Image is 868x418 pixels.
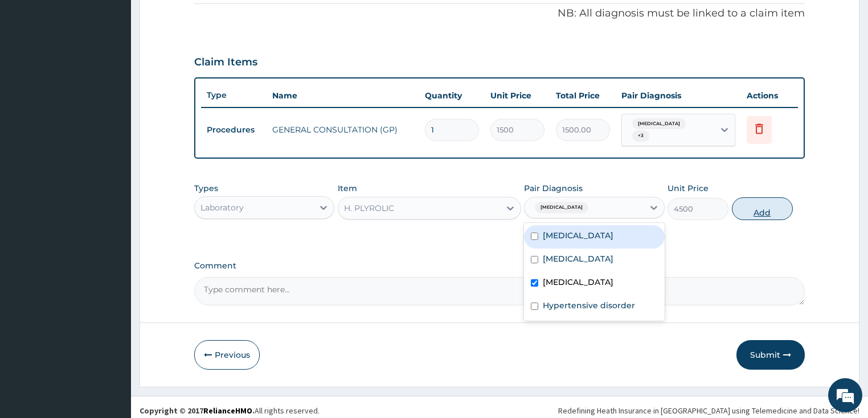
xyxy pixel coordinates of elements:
[736,340,805,370] button: Submit
[632,130,649,142] span: + 3
[338,183,357,194] label: Item
[668,183,709,194] label: Unit Price
[535,202,588,213] span: [MEDICAL_DATA]
[267,118,420,141] td: GENERAL CONSULTATION (GP)
[485,84,550,107] th: Unit Price
[543,276,613,288] label: [MEDICAL_DATA]
[194,6,805,21] p: NB: All diagnosis must be linked to a claim item
[524,183,583,194] label: Pair Diagnosis
[59,64,191,78] div: Chat with us now
[194,56,257,69] h3: Claim Items
[187,6,214,33] div: Minimize live chat window
[201,85,267,106] th: Type
[543,300,635,311] label: Hypertensive disorder
[267,84,420,107] th: Name
[21,57,46,85] img: d_794563401_company_1708531726252_794563401
[543,230,613,241] label: [MEDICAL_DATA]
[558,405,859,416] div: Redefining Heath Insurance in [GEOGRAPHIC_DATA] using Telemedicine and Data Science!
[344,202,394,214] div: H. PLYROLIC
[741,84,798,107] th: Actions
[632,118,686,130] span: [MEDICAL_DATA]
[201,119,267,140] td: Procedures
[732,197,793,220] button: Add
[616,84,741,107] th: Pair Diagnosis
[6,289,217,329] textarea: Type your message and hit 'Enter'
[203,405,252,416] a: RelianceHMO
[194,261,805,271] label: Comment
[200,202,244,213] div: Laboratory
[550,84,616,107] th: Total Price
[140,405,255,416] strong: Copyright © 2017 .
[194,184,218,193] label: Types
[543,253,613,264] label: [MEDICAL_DATA]
[419,84,485,107] th: Quantity
[66,133,157,247] span: We're online!
[194,340,260,370] button: Previous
